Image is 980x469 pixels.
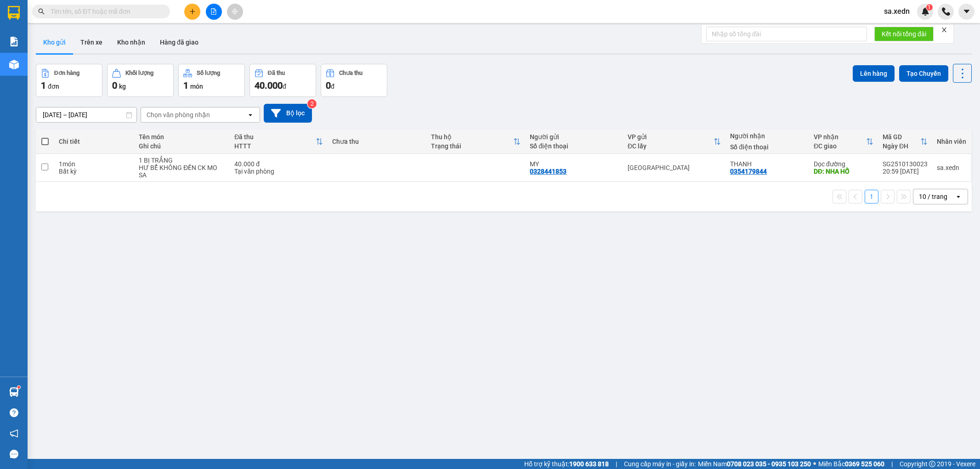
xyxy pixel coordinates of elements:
[929,461,935,467] span: copyright
[234,142,316,150] div: HTTT
[36,31,73,53] button: Kho gửi
[955,193,962,200] svg: open
[524,459,609,469] span: Hỗ trợ kỹ thuật:
[48,83,59,90] span: đơn
[530,142,618,150] div: Số điện thoại
[119,83,126,90] span: kg
[139,133,225,141] div: Tên món
[926,4,933,11] sup: 1
[9,387,19,397] img: warehouse-icon
[616,459,617,469] span: |
[234,133,316,141] div: Đã thu
[268,70,285,76] div: Đã thu
[112,80,117,91] span: 0
[17,386,20,389] sup: 1
[937,138,966,145] div: Nhân viên
[54,70,79,76] div: Đơn hàng
[255,80,283,91] span: 40.000
[878,130,932,154] th: Toggle SortBy
[73,31,110,53] button: Trên xe
[9,60,19,69] img: warehouse-icon
[958,4,974,20] button: caret-down
[883,133,920,141] div: Mã GD
[210,8,217,15] span: file-add
[730,168,767,175] div: 0354179844
[814,168,873,175] div: DĐ: NHA HỐ
[41,80,46,91] span: 1
[937,164,966,171] div: sa.xedn
[38,8,45,15] span: search
[232,8,238,15] span: aim
[624,459,696,469] span: Cung cấp máy in - giấy in:
[569,460,609,468] strong: 1900 633 818
[877,6,917,17] span: sa.xedn
[36,107,136,122] input: Select a date range.
[814,133,866,141] div: VP nhận
[10,429,18,438] span: notification
[883,160,928,168] div: SG2510130023
[874,27,934,41] button: Kết nối tổng đài
[730,160,804,168] div: THANH
[891,459,893,469] span: |
[51,6,159,17] input: Tìm tên, số ĐT hoặc mã đơn
[623,130,725,154] th: Toggle SortBy
[919,192,947,201] div: 10 / trang
[921,7,929,16] img: icon-new-feature
[814,160,873,168] div: Dọc đường
[730,132,804,140] div: Người nhận
[59,168,130,175] div: Bất kỳ
[139,142,225,150] div: Ghi chú
[530,168,566,175] div: 0328441853
[59,160,130,168] div: 1 món
[431,133,513,141] div: Thu hộ
[230,130,328,154] th: Toggle SortBy
[706,27,867,41] input: Nhập số tổng đài
[321,64,387,97] button: Chưa thu0đ
[183,80,188,91] span: 1
[628,133,714,141] div: VP gửi
[326,80,331,91] span: 0
[178,64,245,97] button: Số lượng1món
[110,31,153,53] button: Kho nhận
[190,83,203,90] span: món
[8,6,20,20] img: logo-vxr
[853,65,895,82] button: Lên hàng
[331,83,334,90] span: đ
[865,190,878,203] button: 1
[818,459,884,469] span: Miền Bắc
[247,111,254,119] svg: open
[10,408,18,417] span: question-circle
[942,7,950,16] img: phone-icon
[727,460,811,468] strong: 0708 023 035 - 0935 103 250
[928,4,931,11] span: 1
[899,65,948,82] button: Tạo Chuyến
[426,130,525,154] th: Toggle SortBy
[813,462,816,466] span: ⚪️
[628,142,714,150] div: ĐC lấy
[9,37,19,46] img: solution-icon
[107,64,174,97] button: Khối lượng0kg
[283,83,286,90] span: đ
[332,138,422,145] div: Chưa thu
[431,142,513,150] div: Trạng thái
[530,160,618,168] div: MY
[153,31,206,53] button: Hàng đã giao
[963,7,971,16] span: caret-down
[883,168,928,175] div: 20:59 [DATE]
[941,27,947,33] span: close
[814,142,866,150] div: ĐC giao
[809,130,878,154] th: Toggle SortBy
[234,160,323,168] div: 40.000 đ
[628,164,721,171] div: [GEOGRAPHIC_DATA]
[139,157,225,164] div: 1 BỊ TRẮNG
[730,143,804,151] div: Số điện thoại
[264,104,312,123] button: Bộ lọc
[184,4,200,20] button: plus
[530,133,618,141] div: Người gửi
[249,64,316,97] button: Đã thu40.000đ
[59,138,130,145] div: Chi tiết
[125,70,153,76] div: Khối lượng
[139,164,225,179] div: HƯ BỂ KHÔNG ĐỀN CK MO SA
[339,70,363,76] div: Chưa thu
[147,110,210,119] div: Chọn văn phòng nhận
